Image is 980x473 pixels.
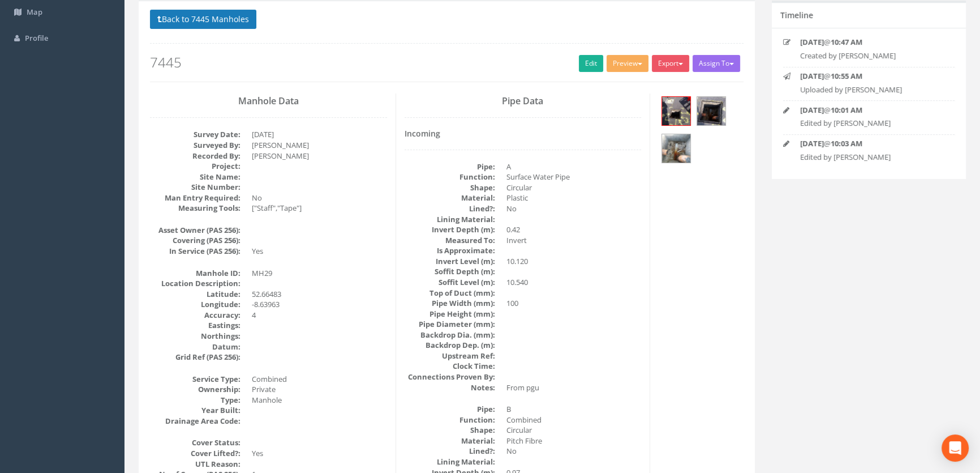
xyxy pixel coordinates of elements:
[150,459,240,470] dt: UTL Reason:
[150,172,240,182] dt: Site Name:
[506,224,642,235] dd: 0.42
[405,309,495,319] dt: Pipe Height (mm):
[150,246,240,257] dt: In Service (PAS 256):
[252,299,387,310] dd: -8.63963
[405,372,495,382] dt: Connections Proven By:
[405,245,495,256] dt: Is Approximate:
[150,235,240,246] dt: Covering (PAS 256):
[506,161,642,172] dd: A
[506,277,642,288] dd: 10.540
[25,33,48,43] span: Profile
[800,152,940,163] p: Edited by [PERSON_NAME]
[405,256,495,267] dt: Invert Level (m):
[405,214,495,225] dt: Lining Material:
[252,193,387,203] dd: No
[405,172,495,182] dt: Function:
[662,97,690,125] img: fffa4ff5-87bf-9f63-210a-57894005ea98_90250191-c0fc-eee9-8bf9-0fd64988dcb5_thumb.jpg
[405,425,495,436] dt: Shape:
[800,71,824,81] strong: [DATE]
[150,299,240,310] dt: Longitude:
[506,436,642,446] dd: Pitch Fibre
[780,11,813,19] h5: Timeline
[506,382,642,393] dd: From pgu
[405,446,495,457] dt: Lined?:
[800,37,940,48] p: @
[150,140,240,151] dt: Surveyed By:
[405,351,495,361] dt: Upstream Ref:
[800,84,940,95] p: Uploaded by [PERSON_NAME]
[150,289,240,300] dt: Latitude:
[942,434,969,462] div: Open Intercom Messenger
[150,352,240,363] dt: Grid Ref (PAS 256):
[150,129,240,140] dt: Survey Date:
[831,37,862,47] strong: 10:47 AM
[800,50,940,61] p: Created by [PERSON_NAME]
[800,71,940,82] p: @
[150,405,240,416] dt: Year Built:
[405,129,642,138] h4: Incoming
[405,161,495,172] dt: Pipe:
[252,246,387,257] dd: Yes
[150,278,240,289] dt: Location Description:
[405,288,495,299] dt: Top of Duct (mm):
[405,361,495,372] dt: Clock Time:
[405,340,495,351] dt: Backdrop Dep. (m):
[150,151,240,161] dt: Recorded By:
[252,289,387,300] dd: 52.66483
[150,10,256,29] button: Back to 7445 Manholes
[150,193,240,203] dt: Man Entry Required:
[405,224,495,235] dt: Invert Depth (m):
[150,342,240,352] dt: Datum:
[252,374,387,385] dd: Combined
[405,277,495,288] dt: Soffit Level (m):
[252,203,387,214] dd: ["Staff","Tape"]
[150,225,240,236] dt: Asset Owner (PAS 256):
[150,395,240,406] dt: Type:
[506,446,642,457] dd: No
[800,105,824,115] strong: [DATE]
[405,266,495,277] dt: Soffit Depth (m):
[405,404,495,415] dt: Pipe:
[150,161,240,172] dt: Project:
[252,448,387,459] dd: Yes
[405,193,495,203] dt: Material:
[150,437,240,448] dt: Cover Status:
[697,97,725,125] img: fffa4ff5-87bf-9f63-210a-57894005ea98_b13b36b1-f327-a070-6978-e8910c93aede_thumb.jpg
[150,448,240,459] dt: Cover Lifted?:
[150,310,240,321] dt: Accuracy:
[150,203,240,214] dt: Measuring Tools:
[252,384,387,395] dd: Private
[800,138,940,149] p: @
[405,330,495,340] dt: Backdrop Dia. (mm):
[506,172,642,182] dd: Surface Water Pipe
[405,182,495,193] dt: Shape:
[800,105,940,116] p: @
[252,310,387,321] dd: 4
[405,235,495,246] dt: Measured To:
[405,319,495,330] dt: Pipe Diameter (mm):
[150,384,240,395] dt: Ownership:
[150,416,240,427] dt: Drainage Area Code:
[150,182,240,193] dt: Site Number:
[150,374,240,385] dt: Service Type:
[27,7,42,17] span: Map
[150,55,743,70] h2: 7445
[252,395,387,406] dd: Manhole
[506,404,642,415] dd: B
[579,55,603,72] a: Edit
[405,96,642,106] h3: Pipe Data
[800,138,824,148] strong: [DATE]
[652,55,689,72] button: Export
[693,55,740,72] button: Assign To
[506,193,642,203] dd: Plastic
[405,457,495,467] dt: Lining Material:
[252,268,387,279] dd: MH29
[405,382,495,393] dt: Notes:
[831,138,862,148] strong: 10:03 AM
[252,151,387,161] dd: [PERSON_NAME]
[252,129,387,140] dd: [DATE]
[662,134,690,163] img: fffa4ff5-87bf-9f63-210a-57894005ea98_b0730151-bdf1-c01c-e15c-07c82663a413_thumb.jpg
[831,105,862,115] strong: 10:01 AM
[506,256,642,267] dd: 10.120
[405,203,495,214] dt: Lined?:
